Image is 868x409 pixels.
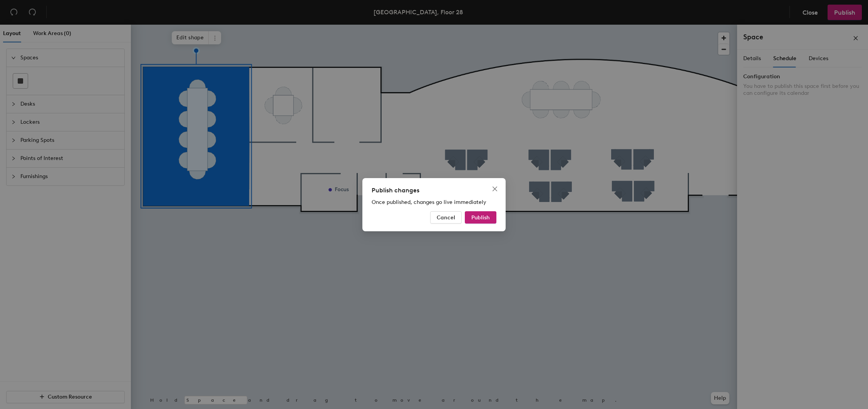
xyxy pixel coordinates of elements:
span: Once published, changes go live immediately [372,199,486,205]
div: Publish changes [372,186,496,195]
button: Cancel [430,211,462,224]
span: close [492,186,498,192]
span: Publish [471,214,490,220]
span: Cancel [437,214,455,220]
span: Close [489,186,501,192]
button: Publish [465,211,496,224]
button: Close [489,183,501,195]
